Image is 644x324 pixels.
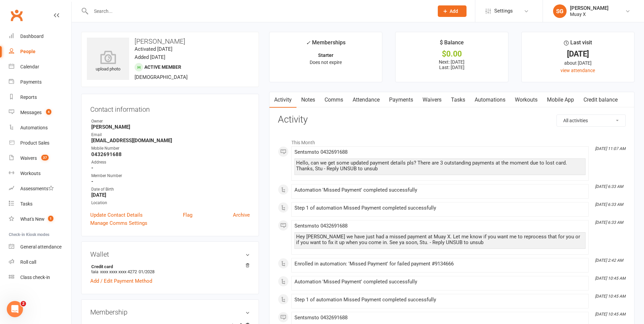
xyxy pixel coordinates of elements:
a: Roll call [9,255,71,270]
div: Payments [20,79,42,85]
div: People [20,49,35,54]
div: Last visit [564,38,592,50]
a: Credit balance [579,92,622,108]
iframe: Intercom live chat [7,301,23,317]
a: Tasks [446,92,470,108]
a: Tasks [9,196,71,212]
div: Location [91,200,250,206]
a: Clubworx [8,7,25,24]
span: 01/2028 [139,269,154,274]
div: Waivers [20,155,37,161]
span: Does not expire [310,60,342,65]
div: Automation 'Missed Payment' completed successfully [294,279,586,285]
div: Automations [20,125,48,130]
div: Step 1 of automation Missed Payment completed successfully [294,205,586,211]
div: about [DATE] [528,59,628,67]
div: Hey [PERSON_NAME] we have just had a missed payment at Muay X. Let me know if you want me to repr... [296,234,584,245]
span: [DEMOGRAPHIC_DATA] [135,74,188,80]
span: 4 [46,109,51,115]
span: Add [450,8,458,14]
a: Comms [320,92,348,108]
span: Sent sms to 0432691688 [294,223,348,229]
p: Next: [DATE] Last: [DATE] [402,59,502,70]
strong: - [91,165,250,171]
a: Flag [183,211,192,219]
span: Active member [144,64,181,70]
div: $ Balance [440,38,464,50]
h3: Wallet [90,251,250,258]
i: [DATE] 11:07 AM [595,146,625,151]
a: Archive [233,211,250,219]
a: Reports [9,90,71,105]
div: Roll call [20,259,36,265]
a: view attendance [560,68,595,73]
div: Assessments [20,186,54,191]
div: Mobile Number [91,145,250,152]
i: [DATE] 2:42 AM [595,258,623,263]
div: Email [91,132,250,138]
div: Messages [20,110,42,115]
div: Address [91,159,250,166]
div: upload photo [87,50,129,73]
div: Enrolled in automation: 'Missed Payment' for failed payment #9134666 [294,261,586,267]
div: Class check-in [20,275,50,280]
span: 2 [21,301,26,306]
div: Automation 'Missed Payment' completed successfully [294,187,586,193]
a: Workouts [510,92,542,108]
a: Automations [470,92,510,108]
strong: 0432691688 [91,151,250,157]
i: [DATE] 10:45 AM [595,276,625,281]
strong: [EMAIL_ADDRESS][DOMAIN_NAME] [91,137,250,144]
div: Member Number [91,173,250,179]
a: General attendance kiosk mode [9,239,71,255]
span: 1 [48,216,53,221]
button: Add [438,5,467,17]
a: Calendar [9,59,71,74]
a: Waivers [418,92,446,108]
time: Added [DATE] [135,54,165,60]
h3: [PERSON_NAME] [87,38,253,45]
i: [DATE] 10:45 AM [595,294,625,299]
div: $0.00 [402,50,502,58]
a: Product Sales [9,135,71,151]
div: Muay X [570,11,609,17]
a: Payments [384,92,418,108]
a: Manage Comms Settings [90,219,147,227]
div: Hello, can we get some updated payment details pls? There are 3 outstanding payments at the momen... [296,160,584,172]
strong: - [91,178,250,185]
div: Calendar [20,64,39,69]
a: Add / Edit Payment Method [90,277,152,285]
span: Sent sms to 0432691688 [294,149,348,155]
input: Search... [89,6,429,16]
div: Reports [20,94,37,100]
div: Memberships [306,38,345,51]
a: What's New1 [9,212,71,227]
a: Update Contact Details [90,211,143,219]
div: Dashboard [20,34,44,39]
div: What's New [20,216,45,222]
strong: Credit card [91,264,246,269]
div: General attendance [20,244,62,250]
h3: Contact information [90,103,250,113]
a: People [9,44,71,59]
span: Settings [494,3,513,19]
h3: Activity [278,114,626,125]
a: Mobile App [542,92,579,108]
i: [DATE] 6:33 AM [595,202,623,207]
strong: [DATE] [91,192,250,198]
div: Product Sales [20,140,49,146]
a: Activity [269,92,296,108]
i: [DATE] 6:33 AM [595,184,623,189]
span: xxxx xxxx xxxx 4272 [100,269,137,274]
a: Messages 4 [9,105,71,120]
div: [PERSON_NAME] [570,5,609,11]
span: Sent sms to 0432691688 [294,315,348,321]
a: Notes [296,92,320,108]
strong: [PERSON_NAME] [91,124,250,130]
li: This Month [278,135,626,146]
div: Workouts [20,171,41,176]
li: taia [90,263,250,275]
div: Tasks [20,201,32,207]
i: [DATE] 6:33 AM [595,220,623,225]
div: Date of Birth [91,186,250,193]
